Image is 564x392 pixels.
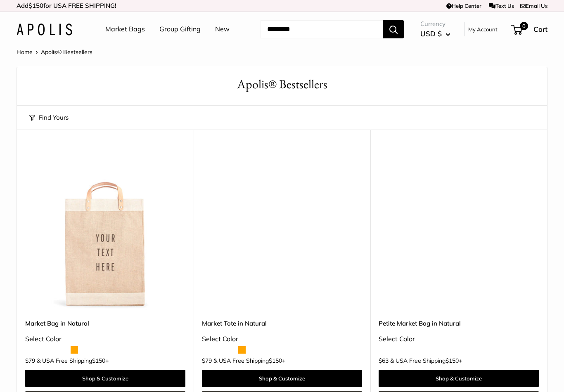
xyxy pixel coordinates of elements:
a: Text Us [489,2,514,9]
a: Shop & Customize [25,370,185,387]
a: Market Tote in Natural [202,319,362,328]
a: My Account [468,24,498,34]
span: Apolis® Bestsellers [41,48,92,56]
span: $150 [28,2,43,9]
img: Apolis [17,24,72,35]
button: Search [383,20,404,38]
span: $150 [92,357,105,364]
img: Market Bag in Natural [25,150,185,310]
a: Petite Market Bag in Naturaldescription_Effortless style that elevates every moment [379,150,539,310]
a: 0 Cart [512,23,547,36]
span: $63 [379,357,389,364]
nav: Breadcrumb [17,47,92,57]
a: Help Center [446,2,481,9]
a: Market Bags [105,23,145,35]
input: Search... [261,20,383,38]
button: Find Yours [29,112,69,123]
a: Market Bag in Natural [25,319,185,328]
span: $79 [202,357,212,364]
button: USD $ [420,27,450,40]
span: $150 [269,357,282,364]
a: description_Make it yours with custom printed text.Market Tote in Natural [202,150,362,310]
a: Group Gifting [159,23,201,35]
span: & USA Free Shipping + [390,358,462,364]
span: Currency [420,18,450,30]
div: Select Color [25,333,185,345]
a: Shop & Customize [202,370,362,387]
h1: Apolis® Bestsellers [29,76,535,93]
span: & USA Free Shipping + [213,358,285,364]
span: & USA Free Shipping + [37,358,109,364]
a: Market Bag in NaturalMarket Bag in Natural [25,150,185,310]
span: $79 [25,357,35,364]
div: Select Color [202,333,362,345]
span: 0 [520,22,528,30]
span: USD $ [420,29,442,38]
span: Cart [533,25,547,33]
a: Petite Market Bag in Natural [379,319,539,328]
span: $150 [446,357,459,364]
a: Home [17,48,33,56]
a: Shop & Customize [379,370,539,387]
a: New [215,23,230,35]
div: Select Color [379,333,539,345]
a: Email Us [520,2,547,9]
